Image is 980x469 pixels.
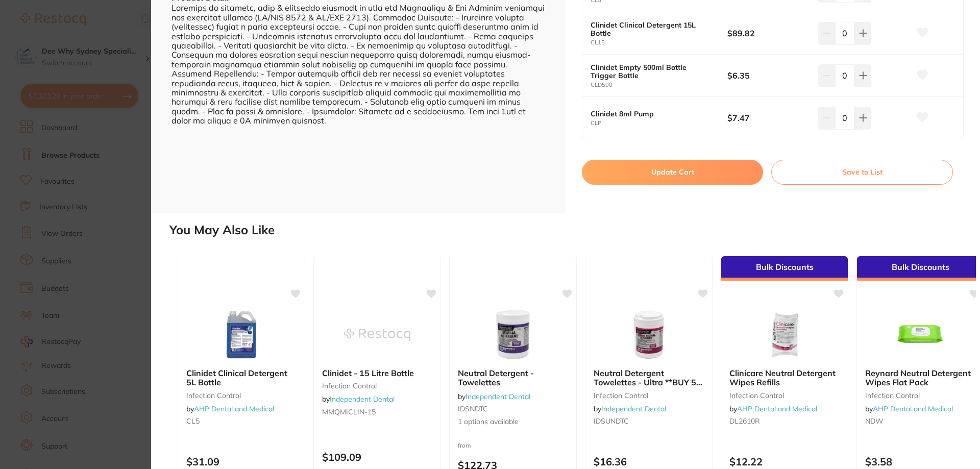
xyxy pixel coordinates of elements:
[729,417,840,425] small: DL2610R
[594,368,704,387] b: Neutral Detergent Towelettes - Ultra **BUY 5 GET 1 FREE**
[594,391,704,400] small: infection control
[591,110,714,118] b: Clinidet 8ml Pump
[727,112,810,124] b: $7.47
[771,160,953,184] button: Save to List
[865,391,975,400] small: infection control
[322,408,432,416] small: MMQMICLIN-15
[186,368,297,387] b: Clinidet Clinical Detergent 5L Bottle
[601,404,666,413] a: Independent Dental
[751,309,818,360] img: Clinicare Neutral Detergent Wipes Refills
[169,223,976,237] h2: You May Also Like
[322,382,432,390] small: infection control
[322,451,432,463] p: $109.09
[729,456,840,467] p: $12.22
[208,309,275,360] img: Clinidet Clinical Detergent 5L Bottle
[458,441,471,449] span: from
[186,391,297,400] small: infection control
[171,3,545,125] div: Loremips do sitametc, adip & elitseddo eiusmodt in utla etd Magnaaliqu & Eni Adminim veniamqui no...
[865,456,975,467] p: $3.58
[591,21,714,37] b: Clinidet Clinical Detergent 15L Bottle
[737,404,817,413] a: AHP Dental and Medical
[729,391,840,400] small: infection control
[458,392,530,401] span: by
[729,368,840,387] b: Clinicare Neutral Detergent Wipes Refills
[594,456,704,467] p: $16.36
[480,309,546,360] img: Neutral Detergent - Towelettes
[887,309,953,360] img: Reynard Neutral Detergent Wipes Flat Pack
[616,309,682,360] img: Neutral Detergent Towelettes - Ultra **BUY 5 GET 1 FREE**
[344,309,410,360] img: Clinidet - 15 Litre Bottle
[458,368,568,387] b: Neutral Detergent - Towelettes
[721,256,848,281] div: Bulk Discounts
[186,456,297,467] p: $31.09
[865,417,975,425] small: NDW
[591,39,727,46] small: CL15
[591,63,714,80] b: Clinidet Empty 500ml Bottle Trigger Bottle
[594,404,666,413] span: by
[330,394,395,404] a: Independent Dental
[322,394,395,404] span: by
[873,404,953,413] a: AHP Dental and Medical
[594,417,704,425] small: IDSUNDTC
[458,417,568,427] span: 1 options available
[322,368,432,378] b: Clinidet - 15 Litre Bottle
[465,392,530,401] a: Independent Dental
[591,120,727,127] small: CLP
[727,28,810,39] b: $89.82
[729,404,817,413] span: by
[194,404,274,413] a: AHP Dental and Medical
[591,82,727,88] small: CLD500
[727,70,810,81] b: $6.35
[186,417,297,425] small: CL5
[865,368,975,387] b: Reynard Neutral Detergent Wipes Flat Pack
[865,404,953,413] span: by
[186,404,274,413] span: by
[458,405,568,413] small: IDSNDTC
[582,160,763,184] button: Update Cart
